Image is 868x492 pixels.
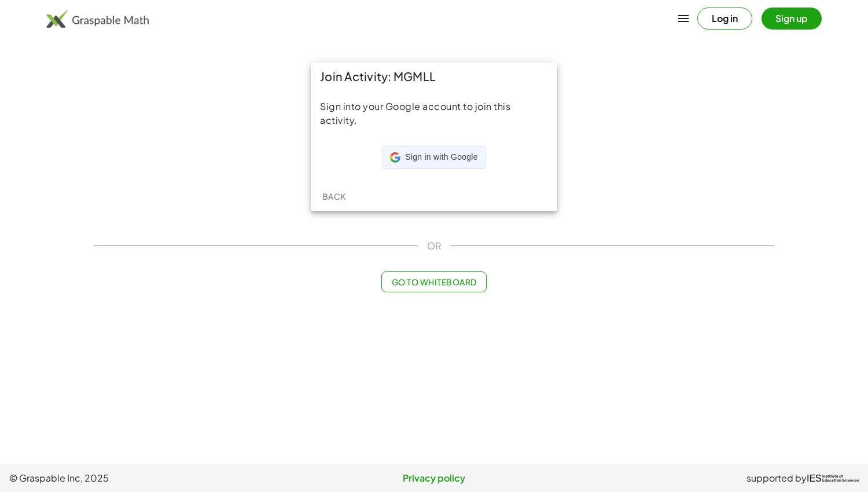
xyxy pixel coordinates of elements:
span: IES [807,473,822,484]
a: IESInstitute ofEducation Sciences [807,471,859,485]
button: Back [315,186,352,207]
div: Sign in with Google [382,146,485,169]
span: Sign in with Google [405,152,477,163]
button: Sign up [762,8,822,30]
span: Go to Whiteboard [391,277,476,287]
div: Join Activity: MGMLL [311,63,557,90]
span: supported by [746,471,807,485]
a: Privacy policy [292,471,575,485]
div: Sign into your Google account to join this activity. [320,100,548,127]
button: Go to Whiteboard [381,271,486,292]
span: Back [322,191,345,201]
span: © Graspable Inc, 2025 [9,471,292,485]
span: OR [427,239,441,253]
button: Log in [697,8,752,30]
span: Institute of Education Sciences [822,475,859,483]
